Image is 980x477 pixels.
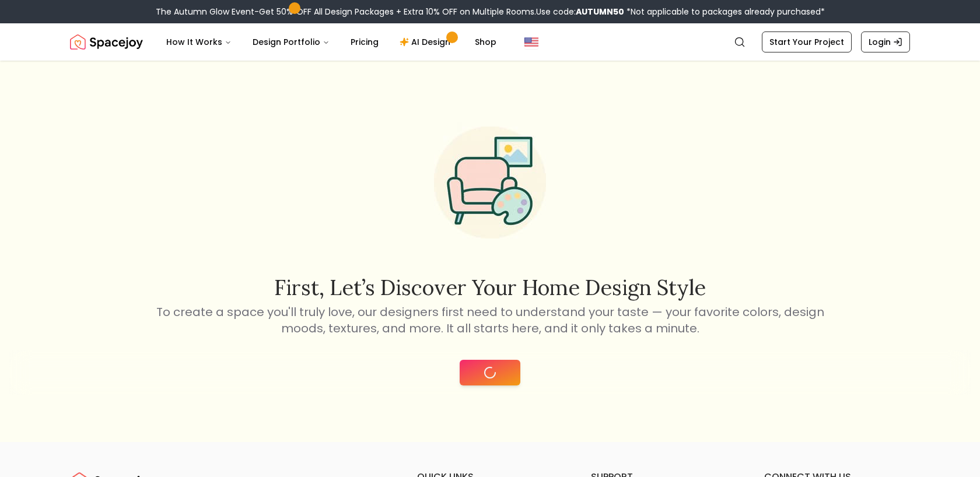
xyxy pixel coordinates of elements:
a: Shop [466,30,506,54]
span: *Not applicable to packages already purchased* [624,6,825,17]
a: Pricing [341,30,388,54]
a: Login [861,31,910,52]
button: How It Works [157,30,241,54]
img: Start Style Quiz Illustration [415,108,565,257]
p: To create a space you'll truly love, our designers first need to understand your taste — your fav... [154,304,826,336]
nav: Global [70,23,910,61]
a: Spacejoy [70,30,143,54]
span: Use code: [536,6,624,17]
img: United States [524,35,538,49]
button: Design Portfolio [243,30,339,54]
b: AUTUMN50 [576,6,624,17]
nav: Main [157,30,506,54]
h2: First, let’s discover your home design style [154,276,826,299]
a: Start Your Project [762,31,852,52]
div: The Autumn Glow Event-Get 50% OFF All Design Packages + Extra 10% OFF on Multiple Rooms. [156,6,825,17]
a: AI Design [390,30,463,54]
img: Spacejoy Logo [70,30,143,54]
